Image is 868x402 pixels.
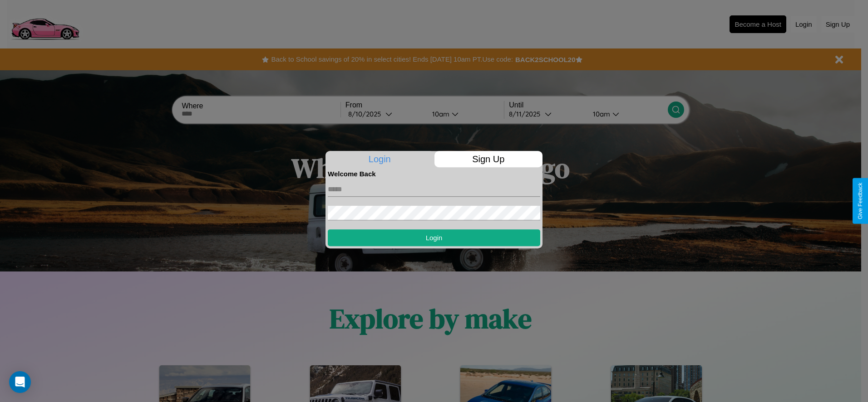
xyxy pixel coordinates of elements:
h4: Welcome Back [328,170,540,178]
button: Login [328,229,540,246]
div: Give Feedback [857,183,863,219]
div: Open Intercom Messenger [9,371,31,393]
p: Sign Up [434,151,543,167]
p: Login [325,151,434,167]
